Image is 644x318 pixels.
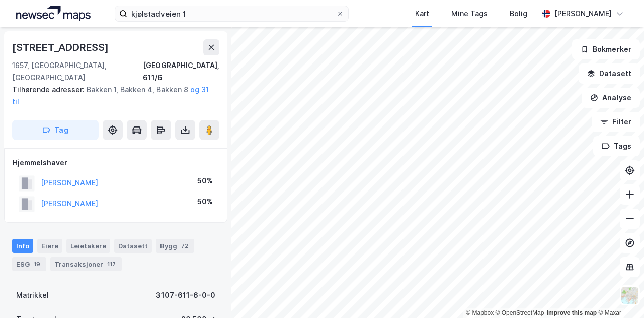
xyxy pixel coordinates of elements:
input: Søk på adresse, matrikkel, gårdeiere, leietakere eller personer [127,6,336,21]
span: Tilhørende adresser: [12,85,87,94]
a: Mapbox [466,309,494,316]
button: Tag [12,120,99,140]
div: Kart [415,8,429,20]
div: 3107-611-6-0-0 [156,289,215,301]
div: Mine Tags [451,8,488,20]
div: Bakken 1, Bakken 4, Bakken 8 [12,84,211,108]
div: Kontrollprogram for chat [594,270,644,318]
button: Bokmerker [572,39,640,59]
iframe: Chat Widget [594,270,644,318]
div: 19 [32,259,42,269]
div: Info [12,239,33,253]
a: OpenStreetMap [496,309,544,316]
button: Tags [593,136,640,156]
div: 50% [197,196,213,208]
div: Leietakere [66,239,110,253]
div: Bolig [510,8,527,20]
div: [PERSON_NAME] [554,8,612,20]
div: Transaksjoner [50,257,122,271]
div: [STREET_ADDRESS] [12,39,111,55]
div: Hjemmelshaver [13,157,219,169]
img: logo.a4113a55bc3d86da70a041830d287a7e.svg [16,6,91,21]
div: Eiere [37,239,62,253]
div: [GEOGRAPHIC_DATA], 611/6 [143,59,219,84]
button: Analyse [582,88,640,108]
div: Matrikkel [16,289,49,301]
div: 117 [105,259,118,269]
button: Datasett [579,63,640,84]
div: ESG [12,257,46,271]
div: Datasett [114,239,152,253]
div: 1657, [GEOGRAPHIC_DATA], [GEOGRAPHIC_DATA] [12,59,143,84]
div: 50% [197,175,213,187]
div: 72 [179,241,190,251]
a: Improve this map [547,309,597,316]
button: Filter [592,112,640,132]
div: Bygg [156,239,194,253]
